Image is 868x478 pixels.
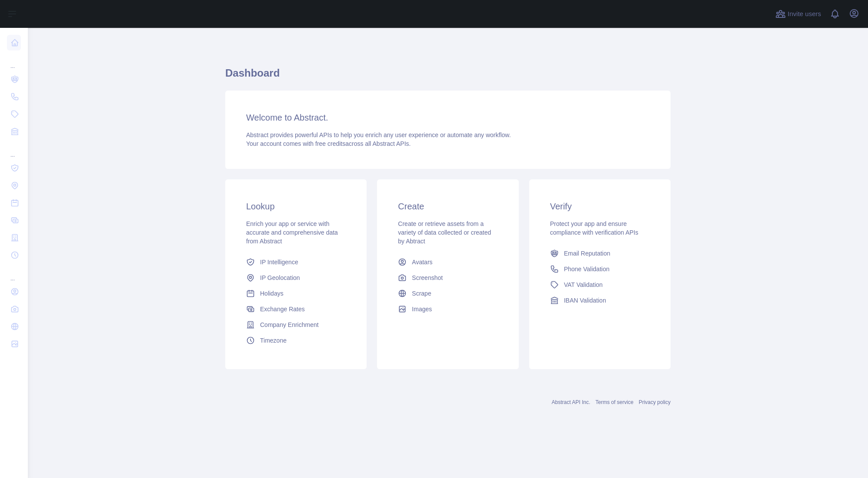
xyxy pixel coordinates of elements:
h3: Verify [550,200,650,212]
span: Enrich your app or service with accurate and comprehensive data from Abstract [246,220,338,245]
span: IP Geolocation [260,273,300,282]
a: Privacy policy [639,399,671,405]
span: Exchange Rates [260,305,305,313]
span: Company Enrichment [260,320,319,329]
span: Protect your app and ensure compliance with verification APIs [550,220,638,236]
span: Holidays [260,289,284,298]
span: Avatars [412,258,432,266]
h3: Welcome to Abstract. [246,111,650,124]
a: Images [394,301,501,317]
a: Email Reputation [547,246,653,261]
h3: Lookup [246,200,346,212]
span: Email Reputation [564,249,611,258]
span: Your account comes with across all Abstract APIs. [246,140,411,147]
a: Holidays [243,286,349,301]
a: Timezone [243,333,349,348]
span: IP Intelligence [260,258,298,266]
a: Scrape [394,286,501,301]
button: Invite users [774,7,823,21]
span: VAT Validation [564,280,603,289]
div: ... [7,265,21,282]
span: Create or retrieve assets from a variety of data collected or created by Abtract [398,220,491,245]
span: Images [412,305,432,313]
span: Abstract provides powerful APIs to help you enrich any user experience or automate any workflow. [246,131,511,138]
span: Invite users [788,9,821,19]
a: VAT Validation [547,277,653,293]
a: Company Enrichment [243,317,349,333]
span: free credits [315,140,345,147]
div: ... [7,141,21,158]
h3: Create [398,200,497,212]
h1: Dashboard [225,66,671,87]
a: IP Geolocation [243,270,349,286]
span: Screenshot [412,273,443,282]
div: ... [7,52,21,70]
a: Abstract API Inc. [552,399,591,405]
a: Screenshot [394,270,501,286]
a: Avatars [394,254,501,270]
a: Phone Validation [547,261,653,277]
span: IBAN Validation [564,296,606,305]
a: Terms of service [595,399,633,405]
span: Timezone [260,336,287,345]
a: Exchange Rates [243,301,349,317]
span: Scrape [412,289,431,298]
a: IP Intelligence [243,254,349,270]
span: Phone Validation [564,265,610,273]
a: IBAN Validation [547,293,653,308]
